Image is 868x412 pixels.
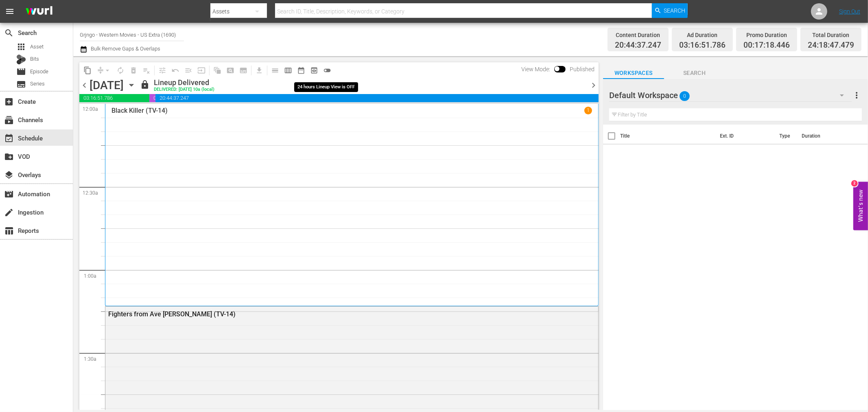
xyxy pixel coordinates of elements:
[127,64,140,77] span: Select an event to delete
[679,29,726,41] div: Ad Duration
[16,67,26,77] span: Episode
[297,66,305,75] span: date_range_outlined
[310,66,318,75] span: preview_outlined
[4,97,14,107] span: Create
[250,62,266,78] span: Download as CSV
[16,42,26,52] span: Asset
[140,80,150,90] span: lock
[90,79,124,92] div: [DATE]
[587,107,590,113] p: 1
[79,94,149,102] span: 03:16:51.786
[195,64,208,77] span: Update Metadata from Key Asset
[588,80,599,90] span: chevron_right
[852,90,862,100] span: more_vert
[615,41,661,50] span: 20:44:37.247
[16,55,26,64] div: Bits
[182,64,195,77] span: Fill episodes with ad slates
[154,87,214,92] div: DELIVERED: [DATE] 10a (local)
[620,125,715,147] th: Title
[284,66,292,75] span: calendar_view_week_outlined
[808,29,854,41] div: Total Duration
[652,3,688,18] button: Search
[154,78,214,87] div: Lineup Delivered
[517,66,554,72] span: View Mode:
[679,41,726,50] span: 03:16:51.786
[112,107,168,114] p: Black Killer (TV-14)
[554,66,560,72] span: Toggle to switch from Published to Draft view.
[615,29,661,41] div: Content Duration
[566,66,599,72] span: Published
[208,62,224,78] span: Refresh All Search Blocks
[149,94,155,102] span: 00:17:18.446
[664,3,686,18] span: Search
[266,62,282,78] span: Day Calendar View
[155,94,598,102] span: 20:44:37.247
[20,2,59,21] img: ans4CAIJ8jUAAAAAAAAAAAAAAAAAAAAAAAAgQb4GAAAAAAAAAAAAAAAAAAAAAAAAJMjXAAAAAAAAAAAAAAAAAAAAAAAAgAT5G...
[775,125,797,147] th: Type
[16,79,26,89] span: Series
[839,8,860,15] a: Sign Out
[4,134,14,143] span: Schedule
[715,125,775,147] th: Ext. ID
[30,43,44,51] span: Asset
[4,152,14,162] span: VOD
[140,64,153,77] span: Clear Lineup
[851,180,858,187] div: 2
[114,64,127,77] span: Loop Content
[4,115,14,125] span: Channels
[30,68,48,76] span: Episode
[224,64,237,77] span: Create Search Block
[4,28,14,38] span: Search
[237,64,250,77] span: Create Series Block
[30,55,39,63] span: Bits
[308,64,321,77] span: View Backup
[30,80,45,88] span: Series
[169,64,182,77] span: Revert to Primary Episode
[4,208,14,217] span: Ingestion
[83,66,92,75] span: content_copy
[4,226,14,236] span: Reports
[282,64,295,77] span: Week Calendar View
[94,64,114,77] span: Remove Gaps & Overlaps
[5,7,15,16] span: menu
[680,88,690,105] span: 0
[743,29,790,41] div: Promo Duration
[797,125,846,147] th: Duration
[609,84,852,107] div: Default Workspace
[323,66,331,75] span: toggle_off
[808,41,854,50] span: 24:18:47.479
[4,189,14,199] span: Automation
[743,41,790,50] span: 00:17:18.446
[4,170,14,180] span: Overlays
[79,80,90,90] span: chevron_left
[603,68,664,78] span: Workspaces
[295,64,308,77] span: Month Calendar View
[108,310,551,318] div: Fighters from Ave [PERSON_NAME] (TV-14)
[664,68,725,78] span: Search
[90,46,160,52] span: Bulk Remove Gaps & Overlaps
[852,85,862,105] button: more_vert
[853,182,868,230] button: Open Feedback Widget
[81,64,94,77] span: Copy Lineup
